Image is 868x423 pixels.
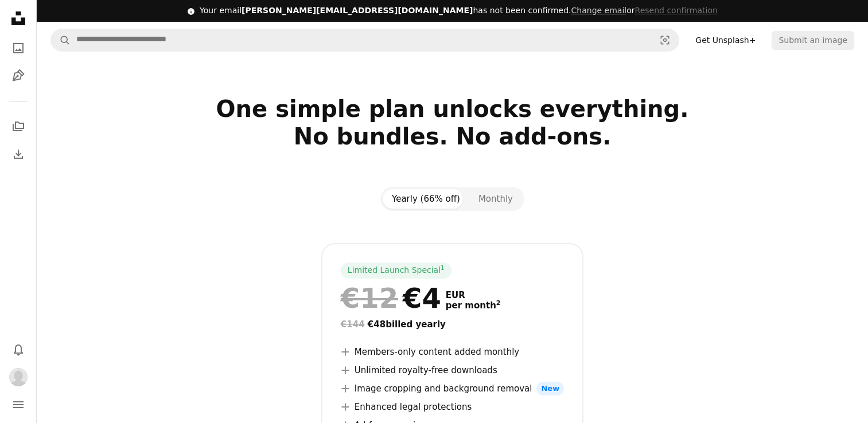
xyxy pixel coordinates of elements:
[469,189,522,209] button: Monthly
[341,318,564,331] div: €48 billed yearly
[51,29,71,51] button: Search Unsplash
[441,264,445,271] sup: 1
[50,29,679,52] form: Find visuals sitewide
[494,300,503,311] a: 2
[341,319,365,330] span: €144
[341,345,564,359] li: Members-only content added monthly
[83,95,822,178] h2: One simple plan unlocks everything. No bundles. No add-ons.
[635,5,718,17] button: Resend confirmation
[383,189,469,209] button: Yearly (66% off)
[446,290,501,300] span: EUR
[7,7,30,32] a: Home — Unsplash
[200,5,718,17] div: Your email has not been confirmed.
[341,382,564,395] li: Image cropping and background removal
[446,300,501,311] span: per month
[496,299,501,307] sup: 2
[7,115,30,138] a: Collections
[242,6,473,15] span: [PERSON_NAME][EMAIL_ADDRESS][DOMAIN_NAME]
[7,338,30,361] button: Notifications
[438,265,447,276] a: 1
[341,283,441,313] div: €4
[651,29,679,51] button: Visual search
[341,263,451,279] div: Limited Launch Special
[7,143,30,166] a: Download History
[341,363,564,377] li: Unlimited royalty-free downloads
[571,6,718,15] span: or
[7,64,30,87] a: Illustrations
[688,31,762,49] a: Get Unsplash+
[7,393,30,416] button: Menu
[341,283,398,313] span: €12
[772,31,854,49] button: Submit an image
[341,400,564,414] li: Enhanced legal protections
[9,368,28,386] img: Avatar of user Nik Ciani
[7,37,30,60] a: Photos
[7,366,30,389] button: Profile
[536,382,564,395] span: New
[571,6,627,15] a: Change email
